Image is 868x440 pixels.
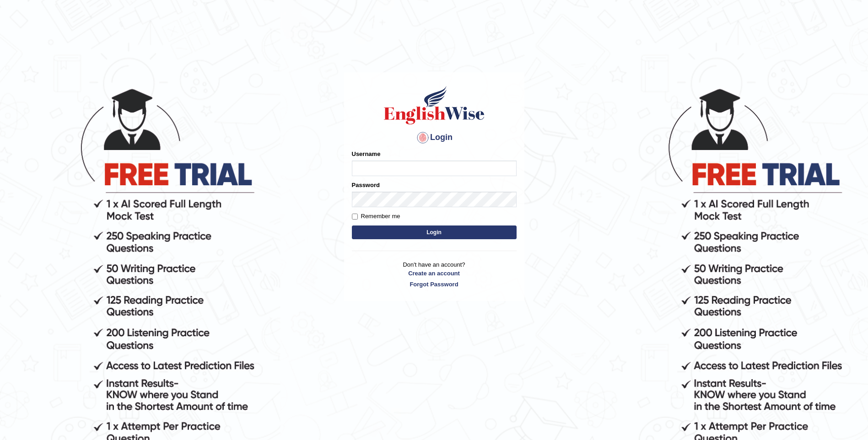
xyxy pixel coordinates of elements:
[352,150,381,158] label: Username
[352,212,400,221] label: Remember me
[352,280,517,289] a: Forgot Password
[382,85,486,126] img: Logo of English Wise sign in for intelligent practice with AI
[352,260,517,289] p: Don't have an account?
[352,181,380,189] label: Password
[352,214,358,220] input: Remember me
[352,225,517,239] button: Login
[352,130,517,145] h4: Login
[352,269,517,278] a: Create an account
